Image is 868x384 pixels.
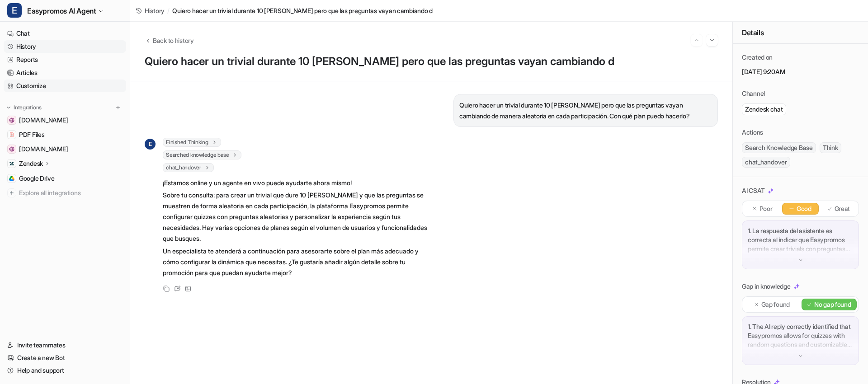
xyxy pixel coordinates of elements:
[172,6,433,15] span: Quiero hacer un trivial durante 10 [PERSON_NAME] pero que las preguntas vayan cambiando d
[4,103,44,112] button: Integrations
[797,204,811,213] p: Good
[9,132,14,137] img: PDF Files
[27,5,96,17] span: Easypromos AI Agent
[19,174,55,183] span: Google Drive
[115,104,121,111] img: menu_add.svg
[693,36,700,44] img: Previous session
[797,353,804,359] img: down-arrow
[163,178,427,188] p: ¡Estamos online y un agente en vivo puede ayudarte ahora mismo!
[4,187,126,199] a: Explore all integrations
[759,204,773,213] p: Poor
[163,190,427,244] p: Sobre tu consulta: para crear un trivial que dure 10 [PERSON_NAME] y que las preguntas se muestre...
[742,53,773,62] p: Created on
[745,105,783,114] p: Zendesk chat
[5,104,12,111] img: expand menu
[19,186,123,200] span: Explore all integrations
[7,3,22,18] span: E
[814,300,851,309] p: No gap found
[4,172,126,185] a: Google DriveGoogle Drive
[145,55,718,68] h1: Quiero hacer un trivial durante 10 [PERSON_NAME] pero que las preguntas vayan cambiando d
[748,226,853,253] p: 1. La respuesta del asistente es correcta al indicar que Easypromos permite crear trivials con pr...
[9,176,14,181] img: Google Drive
[709,36,715,44] img: Next session
[4,114,126,126] a: easypromos-apiref.redoc.ly[DOMAIN_NAME]
[4,80,126,92] a: Customize
[733,22,868,44] div: Details
[761,300,790,309] p: Gap found
[145,36,194,45] button: Back to history
[748,322,853,349] p: 1. The AI reply correctly identified that Easypromos allows for quizzes with random questions and...
[742,67,859,76] p: [DATE] 9:20AM
[163,246,427,278] p: Un especialista te atenderá a continuación para asesorarte sobre el plan más adecuado y cómo conf...
[820,142,841,153] span: Think
[691,34,703,46] button: Go to previous session
[706,34,718,46] button: Go to next session
[4,351,126,364] a: Create a new Bot
[742,128,763,137] p: Actions
[19,159,43,168] p: Zendesk
[797,257,804,263] img: down-arrow
[4,27,126,40] a: Chat
[136,6,165,15] a: History
[4,143,126,155] a: www.easypromosapp.com[DOMAIN_NAME]
[4,364,126,377] a: Help and support
[4,40,126,53] a: History
[19,145,68,154] span: [DOMAIN_NAME]
[9,161,14,166] img: Zendesk
[7,188,16,197] img: explore all integrations
[19,116,68,125] span: [DOMAIN_NAME]
[4,128,126,141] a: PDF FilesPDF Files
[9,117,14,123] img: easypromos-apiref.redoc.ly
[167,6,170,15] span: /
[742,142,816,153] span: Search Knowledge Base
[163,163,214,172] span: chat_handover
[459,100,712,122] p: Quiero hacer un trivial durante 10 [PERSON_NAME] pero que las preguntas vayan cambiando de manera...
[742,157,790,168] span: chat_handover
[835,204,850,213] p: Great
[9,146,14,152] img: www.easypromosapp.com
[145,6,165,15] span: History
[742,186,765,195] p: AI CSAT
[19,130,44,139] span: PDF Files
[742,282,791,291] p: Gap in knowledge
[4,53,126,66] a: Reports
[4,339,126,351] a: Invite teammates
[163,150,241,159] span: Searched knowledge base
[4,66,126,79] a: Articles
[145,139,156,150] span: E
[163,138,221,147] span: Finished Thinking
[14,104,42,111] p: Integrations
[153,36,194,45] span: Back to history
[742,89,765,98] p: Channel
